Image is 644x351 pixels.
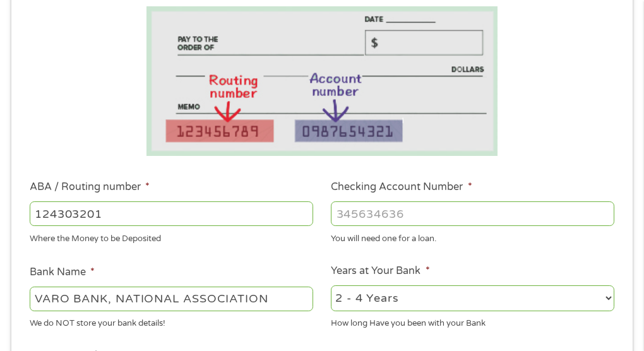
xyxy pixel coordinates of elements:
label: ABA / Routing number [30,181,150,194]
input: 263177916 [30,201,313,225]
label: Years at Your Bank [331,265,429,278]
img: Routing number location [146,6,498,156]
div: Where the Money to be Deposited [30,228,313,245]
div: We do NOT store your bank details! [30,313,313,330]
label: Bank Name [30,266,95,279]
div: You will need one for a loan. [331,228,614,245]
label: Checking Account Number [331,181,472,194]
input: 345634636 [331,201,614,225]
div: How long Have you been with your Bank [331,313,614,330]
